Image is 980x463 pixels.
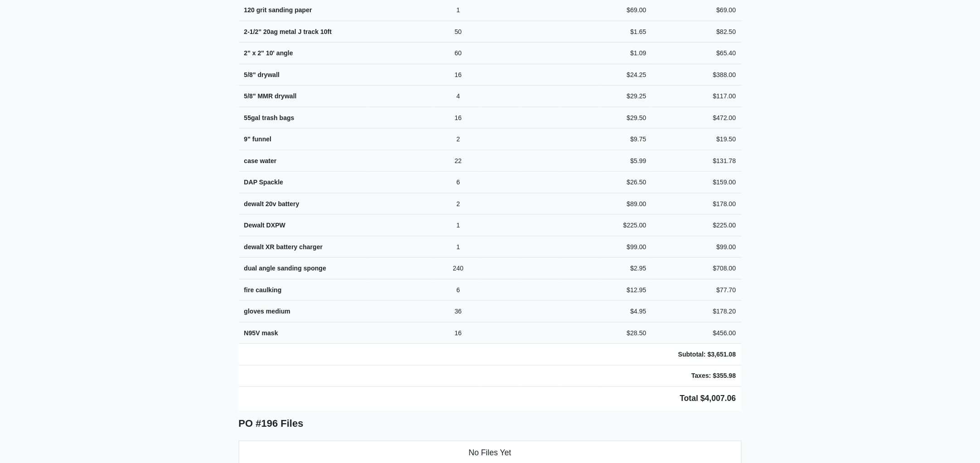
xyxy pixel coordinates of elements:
[599,129,652,150] td: $9.75
[652,365,742,387] td: Taxes: $355.98
[652,344,742,366] td: Subtotal: $3,651.08
[652,258,742,280] td: $708.00
[599,86,652,107] td: $29.25
[434,301,482,323] td: 36
[652,43,742,64] td: $65.40
[244,28,332,35] strong: 2-1/2" 20ag metal J track 10ft
[434,150,482,172] td: 22
[652,322,742,344] td: $456.00
[244,329,278,337] strong: N95V mask
[652,64,742,86] td: $388.00
[244,286,282,294] strong: fire caulking
[434,86,482,107] td: 4
[652,215,742,236] td: $225.00
[244,178,284,186] strong: DAP Spackle
[652,172,742,193] td: $159.00
[652,301,742,323] td: $178.20
[244,200,299,207] strong: dewalt 20v battery
[434,193,482,215] td: 2
[599,64,652,86] td: $24.25
[434,129,482,150] td: 2
[244,243,323,251] strong: dewalt XR battery charger
[599,21,652,43] td: $1.65
[434,279,482,301] td: 6
[434,236,482,258] td: 1
[652,107,742,129] td: $472.00
[652,86,742,107] td: $117.00
[244,114,294,121] strong: 55gal trash bags
[599,150,652,172] td: $5.99
[599,215,652,236] td: $225.00
[434,172,482,193] td: 6
[652,21,742,43] td: $82.50
[599,236,652,258] td: $99.00
[244,6,312,14] strong: 120 grit sanding paper
[652,279,742,301] td: $77.70
[239,387,742,411] td: Total $4,007.06
[599,43,652,64] td: $1.09
[434,215,482,236] td: 1
[652,193,742,215] td: $178.00
[599,107,652,129] td: $29.50
[244,135,272,143] strong: 9" funnel
[599,322,652,344] td: $28.50
[434,322,482,344] td: 16
[244,308,291,315] strong: gloves medium
[599,279,652,301] td: $12.95
[244,92,297,100] strong: 5/8" MMR drywall
[599,172,652,193] td: $26.50
[599,193,652,215] td: $89.00
[652,129,742,150] td: $19.50
[599,258,652,280] td: $2.95
[244,71,280,78] strong: 5/8" drywall
[434,107,482,129] td: 16
[239,418,742,430] h5: PO #196 Files
[244,222,286,229] strong: Dewalt DXPW
[244,265,326,272] strong: dual angle sanding sponge
[434,64,482,86] td: 16
[434,43,482,64] td: 60
[652,150,742,172] td: $131.78
[599,301,652,323] td: $4.95
[652,236,742,258] td: $99.00
[434,21,482,43] td: 50
[244,157,277,164] strong: case water
[244,49,293,57] strong: 2" x 2" 10' angle
[434,258,482,280] td: 240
